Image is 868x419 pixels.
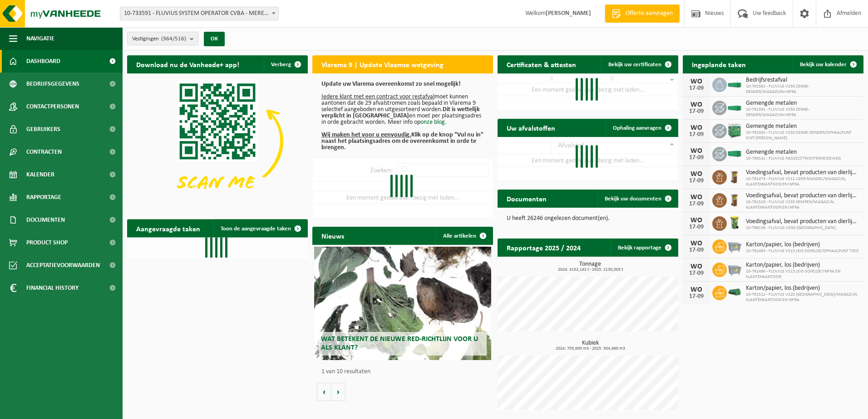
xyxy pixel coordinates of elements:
span: Karton/papier, los (bedrijven) [746,285,859,292]
span: Contracten [26,141,62,163]
span: 10-733591 - FLUVIUS SYSTEM OPERATOR CVBA - MERELBEKE-MELLE [120,7,278,20]
span: Offerte aanvragen [623,9,675,18]
span: Product Shop [26,231,68,254]
span: Gemengde metalen [746,100,859,107]
u: Iedere klant met een contract voor restafval [321,93,434,100]
span: 10-733591 - FLUVIUS SYSTEM OPERATOR CVBA - MERELBEKE-MELLE [120,7,279,20]
h2: Uw afvalstoffen [498,119,564,136]
a: onze blog. [420,119,447,126]
a: Toon de aangevraagde taken [213,219,307,238]
span: Verberg [271,62,291,68]
span: 10-791519 - FLUVIUS VS35 KEMPEN/MAGAZIJN, KLANTENKANTOOR EN INFRA [746,200,859,210]
div: WO [687,101,705,108]
div: WO [687,147,705,155]
img: WB-2500-GAL-GY-01 [727,261,742,277]
span: Documenten [26,209,65,231]
div: 17-09 [687,178,705,184]
div: 17-09 [687,247,705,253]
h2: Nieuws [312,227,353,244]
div: WO [687,286,705,293]
p: 1 van 10 resultaten [321,369,488,375]
div: WO [687,217,705,224]
span: Contactpersonen [26,95,79,118]
span: 10-791591 - FLUVIUS VS50 ZENNE-DENDER/MAGAZIJN+INFRA [746,107,859,118]
span: Gebruikers [26,118,60,141]
span: 2024: 4152,142 t - 2025: 2130,003 t [502,268,678,272]
h3: Kubiek [502,340,678,351]
span: 10-791512 - FLUVIUS VS20 [GEOGRAPHIC_DATA]/MAGAZIJN, KLANTENKANTOOR EN INFRA [746,292,859,303]
div: 17-09 [687,132,705,138]
span: Gemengde metalen [746,149,841,156]
div: 17-09 [687,224,705,230]
a: Bekijk uw certificaten [601,55,677,73]
button: Volgende [331,383,345,401]
h2: Ingeplande taken [683,55,755,73]
span: Bekijk uw documenten [605,196,661,202]
a: Alle artikelen [436,227,492,245]
div: 17-09 [687,155,705,161]
h2: Vlarema 9 | Update Vlaamse wetgeving [312,55,453,73]
div: WO [687,194,705,201]
div: WO [687,78,705,85]
img: HK-XK-22-GN-00 [727,288,742,296]
a: Bekijk uw kalender [793,55,863,73]
div: 17-09 [687,201,705,207]
span: Financial History [26,277,79,299]
h2: Certificaten & attesten [498,55,585,73]
span: Bekijk uw kalender [800,62,847,68]
b: Klik op de knop "Vul nu in" naast het plaatsingsadres om de overeenkomst in orde te brengen. [321,132,483,151]
span: Karton/papier, los (bedrijven) [746,262,859,269]
strong: [PERSON_NAME] [546,10,591,17]
button: Vestigingen(364/516) [127,32,198,45]
span: Gemengde metalen [746,123,859,130]
span: Ophaling aanvragen [613,125,661,131]
span: 10-791591 - FLUVIUS VS50 ZENNE-DENDER/MAGAZIJN+INFRA [746,84,859,95]
div: WO [687,263,705,270]
img: PB-HB-1400-HPE-GN-11 [727,122,742,139]
span: Vestigingen [132,32,186,46]
div: WO [687,124,705,132]
div: 17-09 [687,85,705,92]
span: Toon de aangevraagde taken [221,226,291,232]
h2: Aangevraagde taken [127,219,209,237]
img: WB-2500-GAL-GY-01 [727,238,742,253]
span: Kalender [26,163,54,186]
span: Bedrijfsgegevens [26,73,79,95]
img: WB-0140-HPE-BN-01 [727,169,742,184]
a: Bekijk rapportage [611,239,677,257]
h2: Rapportage 2025 / 2024 [498,239,590,256]
count: (364/516) [161,36,186,42]
div: WO [687,171,705,178]
button: OK [204,32,225,46]
u: Wij maken het voor u eenvoudig. [321,132,411,138]
a: Bekijk uw documenten [597,190,677,208]
span: Wat betekent de nieuwe RED-richtlijn voor u als klant? [321,336,478,351]
div: 17-09 [687,108,705,115]
img: WB-0140-HPE-GN-50 [727,215,742,230]
span: 10-791496 - FLUVIUS VS13 LEIE-SCHELDE/INFRA EN KLANTENKANTOOR [746,269,859,280]
div: 17-09 [687,270,705,277]
span: 10-799141 - FLUVIUS HASSELT/TRICHTERHEIDEWEG [746,156,841,161]
img: HK-XC-20-GN-00 [727,80,742,88]
h3: Tonnage [502,261,678,272]
a: Ophaling aanvragen [606,119,677,137]
img: Download de VHEPlus App [127,73,308,209]
span: 10-791473 - FLUVIUS VS11 IJZER-MANDEL/MAGAZIJN, KLANTENKANTOOR EN INFRA [746,176,859,187]
span: 10-799138 - FLUVIUS-VS50-[GEOGRAPHIC_DATA] [746,225,859,231]
span: Bedrijfsrestafval [746,77,859,84]
div: 17-09 [687,293,705,300]
a: Offerte aanvragen [605,5,680,23]
span: Karton/papier, los (bedrijven) [746,241,859,248]
span: Navigatie [26,27,54,50]
img: HK-XC-20-GN-00 [727,103,742,111]
button: Verberg [264,55,307,73]
span: Bekijk uw certificaten [608,62,661,68]
button: Vorige [317,383,331,401]
span: Voedingsafval, bevat producten van dierlijke oorsprong, onverpakt, categorie 3 [746,218,859,225]
span: Voedingsafval, bevat producten van dierlijke oorsprong, onverpakt, categorie 3 [746,192,859,200]
h2: Download nu de Vanheede+ app! [127,55,248,73]
span: Acceptatievoorwaarden [26,254,100,277]
b: Dit is wettelijk verplicht in [GEOGRAPHIC_DATA] [321,106,480,119]
span: Dashboard [26,50,60,73]
img: HK-XC-30-VE [727,149,742,157]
